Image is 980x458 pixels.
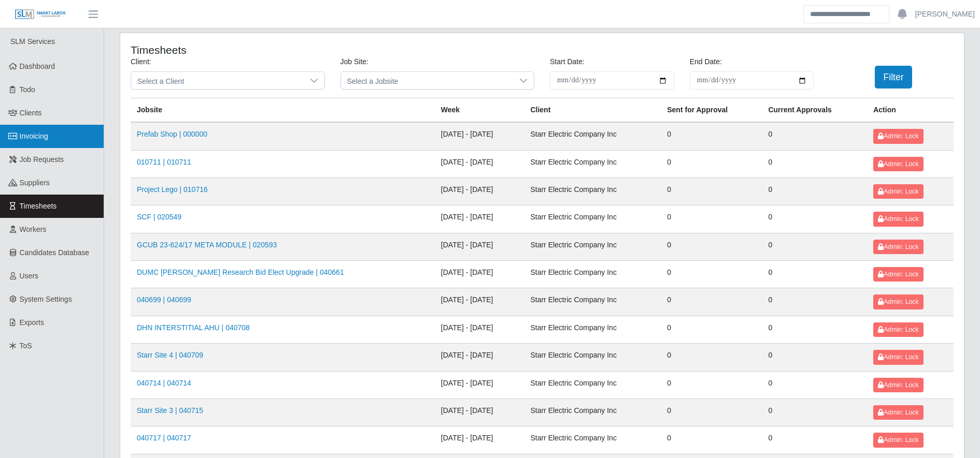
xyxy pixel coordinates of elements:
span: Invoicing [20,132,48,140]
td: 0 [661,426,762,454]
button: Admin: Lock [873,240,923,254]
td: 0 [762,426,867,454]
td: 0 [762,344,867,371]
td: Starr Electric Company Inc [524,371,661,398]
a: DHN INTERSTITIAL AHU | 040708 [137,323,250,332]
td: Starr Electric Company Inc [524,261,661,288]
span: Admin: Lock [878,215,918,223]
span: Select a Jobsite [341,72,514,89]
td: 0 [661,288,762,316]
td: Starr Electric Company Inc [524,205,661,233]
button: Admin: Lock [873,433,923,447]
span: Suppliers [20,179,50,187]
th: Action [867,98,954,123]
button: Admin: Lock [873,129,923,143]
span: Todo [20,85,35,94]
td: Starr Electric Company Inc [524,150,661,178]
td: 0 [661,398,762,426]
td: 0 [762,233,867,260]
span: Admin: Lock [878,436,918,444]
td: 0 [762,122,867,150]
button: Admin: Lock [873,157,923,171]
span: Admin: Lock [878,381,918,389]
button: Admin: Lock [873,322,923,337]
a: 040714 | 040714 [137,379,191,387]
label: Start Date: [550,56,585,67]
td: 0 [661,233,762,260]
a: GCUB 23-624/17 META MODULE | 020593 [137,241,277,249]
span: SLM Services [10,37,55,46]
td: 0 [762,288,867,316]
td: [DATE] - [DATE] [435,398,524,426]
a: 010711 | 010711 [137,158,191,166]
td: [DATE] - [DATE] [435,371,524,398]
label: Job Site: [340,56,368,67]
h4: Timesheets [131,43,464,56]
td: [DATE] - [DATE] [435,344,524,371]
span: Candidates Database [20,248,90,257]
span: Select a Client [131,72,304,89]
td: 0 [661,205,762,233]
td: [DATE] - [DATE] [435,288,524,316]
td: 0 [762,178,867,205]
a: [PERSON_NAME] [915,9,975,20]
span: Admin: Lock [878,271,918,278]
img: SLM Logo [15,9,66,20]
span: ToS [20,342,32,350]
label: Client: [131,56,151,67]
td: [DATE] - [DATE] [435,122,524,150]
td: 0 [762,371,867,398]
td: 0 [661,261,762,288]
input: Search [803,5,889,23]
td: Starr Electric Company Inc [524,122,661,150]
td: 0 [762,316,867,343]
button: Admin: Lock [873,405,923,420]
button: Admin: Lock [873,212,923,226]
a: DUMC [PERSON_NAME] Research Bid Elect Upgrade | 040661 [137,268,344,276]
td: Starr Electric Company Inc [524,398,661,426]
a: SCF | 020549 [137,213,181,221]
button: Filter [875,66,913,88]
span: Users [20,272,39,280]
a: 040699 | 040699 [137,296,191,304]
button: Admin: Lock [873,350,923,364]
td: 0 [762,150,867,178]
th: Sent for Approval [661,98,762,123]
td: Starr Electric Company Inc [524,288,661,316]
td: [DATE] - [DATE] [435,233,524,260]
span: Job Requests [20,155,64,164]
span: System Settings [20,295,72,303]
span: Admin: Lock [878,298,918,305]
td: 0 [661,344,762,371]
td: 0 [661,150,762,178]
span: Admin: Lock [878,132,918,140]
th: Current Approvals [762,98,867,123]
td: [DATE] - [DATE] [435,261,524,288]
button: Admin: Lock [873,267,923,282]
span: Timesheets [20,202,57,210]
span: Dashboard [20,62,55,70]
a: Starr Site 3 | 040715 [137,406,203,415]
a: 040717 | 040717 [137,434,191,442]
td: 0 [762,398,867,426]
td: Starr Electric Company Inc [524,344,661,371]
span: Clients [20,109,42,117]
td: [DATE] - [DATE] [435,316,524,343]
button: Admin: Lock [873,184,923,199]
td: 0 [661,316,762,343]
td: 0 [762,205,867,233]
td: Starr Electric Company Inc [524,316,661,343]
label: End Date: [690,56,722,67]
span: Admin: Lock [878,188,918,195]
td: Starr Electric Company Inc [524,233,661,260]
a: Starr Site 4 | 040709 [137,351,203,359]
span: Admin: Lock [878,326,918,333]
a: Prefab Shop | 000000 [137,130,207,138]
button: Admin: Lock [873,294,923,309]
span: Admin: Lock [878,243,918,250]
span: Admin: Lock [878,409,918,416]
td: 0 [661,371,762,398]
span: Exports [20,318,44,327]
td: [DATE] - [DATE] [435,426,524,454]
span: Admin: Lock [878,160,918,168]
